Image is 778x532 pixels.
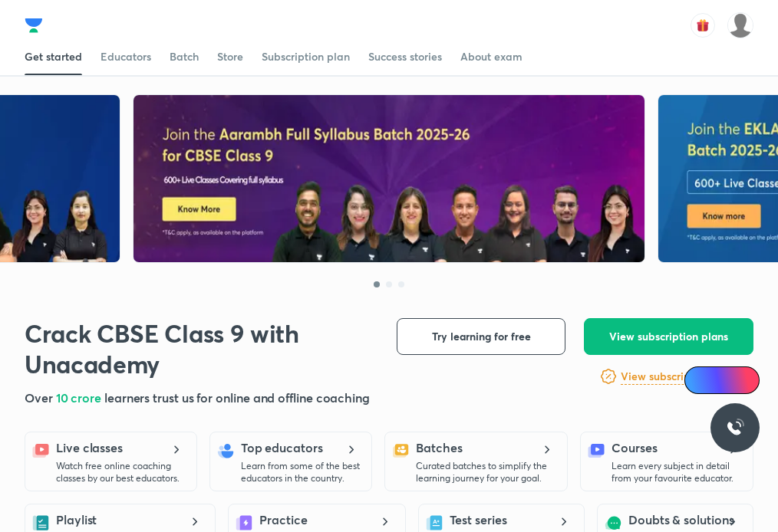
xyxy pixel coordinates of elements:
[628,511,734,529] h5: Doubts & solutions
[262,38,350,75] a: Subscription plan
[621,369,741,385] h6: View subscription offers
[56,389,104,406] span: 10 crore
[609,329,728,344] span: View subscription plans
[217,38,243,75] a: Store
[432,329,531,344] span: Try learning for free
[450,511,507,529] h5: Test series
[727,12,753,38] img: Aarushi
[612,460,743,484] p: Learn every subject in detail from your favourite educator.
[710,374,750,386] span: Ai Doubts
[368,38,442,75] a: Success stories
[25,38,82,75] a: Get started
[56,511,97,529] h5: Playlist
[241,438,323,457] h5: Top educators
[25,16,43,34] img: Company Logo
[694,374,706,386] img: Icon
[101,49,151,64] div: Educators
[368,49,442,64] div: Success stories
[56,460,187,484] p: Watch free online coaching classes by our best educators.
[397,318,565,355] button: Try learning for free
[25,389,56,406] span: Over
[460,38,523,75] a: About exam
[104,389,370,406] span: learners trust us for online and offline coaching
[584,318,753,355] button: View subscription plans
[101,38,151,75] a: Educators
[460,49,523,64] div: About exam
[25,49,82,64] div: Get started
[262,49,350,64] div: Subscription plan
[170,38,199,75] a: Batch
[691,13,715,38] img: avatar
[170,49,199,64] div: Batch
[259,511,307,529] h5: Practice
[684,366,760,394] a: Ai Doubts
[25,318,338,379] h1: Crack CBSE Class 9 with Unacademy
[612,438,657,457] h5: Courses
[416,438,462,457] h5: Batches
[416,460,558,484] p: Curated batches to simplify the learning journey for your goal.
[56,438,123,457] h5: Live classes
[217,49,243,64] div: Store
[621,367,741,386] a: View subscription offers
[726,419,744,437] img: ttu
[241,460,362,484] p: Learn from some of the best educators in the country.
